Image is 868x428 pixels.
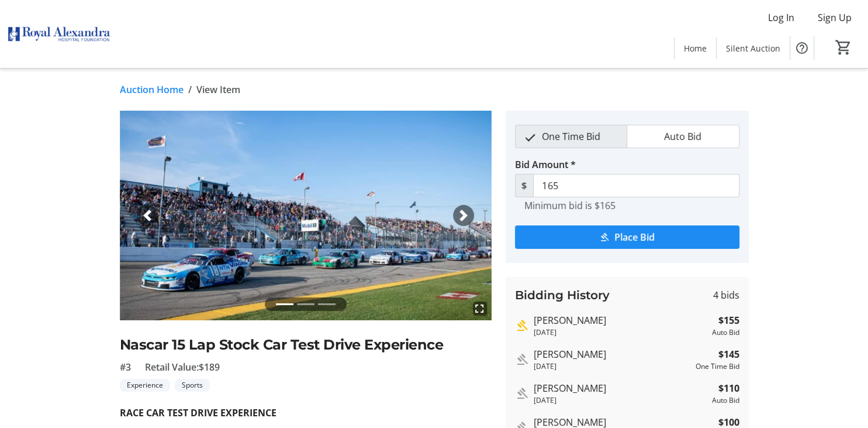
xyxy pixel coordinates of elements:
div: [DATE] [534,327,707,338]
tr-hint: Minimum bid is $165 [524,200,615,211]
div: [DATE] [534,395,707,406]
a: Home [675,37,716,59]
span: One Time Bid [535,125,607,148]
mat-icon: Highest bid [515,319,529,333]
div: [PERSON_NAME] [534,313,707,327]
img: Image [120,111,492,320]
button: Log In [759,8,804,27]
strong: $145 [718,347,739,361]
mat-icon: fullscreen [473,302,487,316]
span: Log In [768,11,794,25]
strong: $110 [718,381,739,395]
strong: RACE CAR TEST DRIVE EXPERIENCE [120,406,276,419]
button: Sign Up [808,8,861,27]
a: Auction Home [120,83,184,97]
div: Auto Bid [712,395,739,406]
span: Silent Auction [726,42,780,54]
span: Retail Value: $189 [145,360,220,374]
div: [DATE] [534,361,691,372]
mat-icon: Outbid [515,352,529,367]
span: $ [515,174,534,197]
mat-icon: Outbid [515,386,529,400]
label: Bid Amount * [515,157,576,172]
span: Auto Bid [657,125,708,148]
div: Auto Bid [712,327,739,338]
tr-label-badge: Sports [175,379,210,392]
a: Silent Auction [717,37,790,59]
span: Home [684,42,707,54]
button: Place Bid [515,225,739,249]
strong: $155 [718,313,739,327]
tr-label-badge: Experience [120,379,170,392]
button: Help [790,36,814,60]
span: View Item [196,83,240,97]
div: [PERSON_NAME] [534,347,691,361]
span: Sign Up [818,11,852,25]
span: Place Bid [614,230,655,244]
img: Royal Alexandra Hospital Foundation's Logo [7,5,111,63]
div: [PERSON_NAME] [534,381,707,395]
h3: Bidding History [515,286,610,304]
h2: Nascar 15 Lap Stock Car Test Drive Experience [120,334,492,355]
span: / [188,83,192,97]
span: 4 bids [713,288,739,302]
button: Cart [833,37,854,58]
div: One Time Bid [696,361,739,372]
span: #3 [120,360,131,374]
